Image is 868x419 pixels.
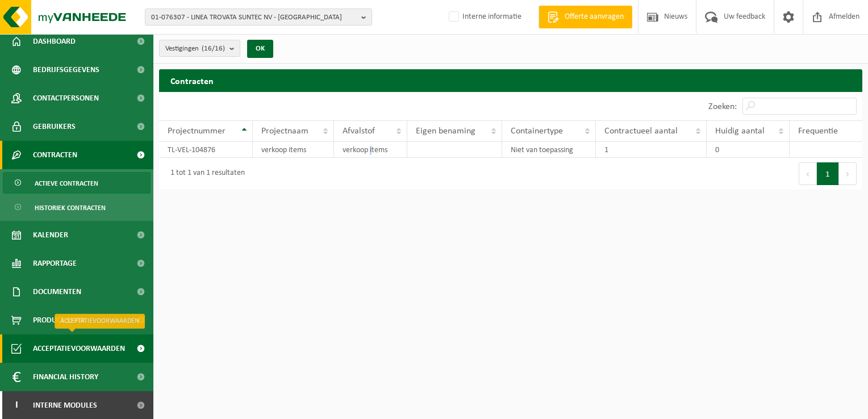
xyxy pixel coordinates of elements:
button: 01-076307 - LINEA TROVATA SUNTEC NV - [GEOGRAPHIC_DATA] [145,9,372,26]
a: Actieve contracten [3,172,151,194]
button: OK [247,40,273,58]
span: Actieve contracten [35,173,98,194]
span: Projectnaam [261,127,308,136]
button: Previous [799,162,817,185]
a: Offerte aanvragen [539,6,632,28]
td: TL-VEL-104876 [159,142,253,158]
span: Financial History [33,363,98,391]
span: Afvalstof [343,127,375,136]
span: Frequentie [798,127,838,136]
td: verkoop items [253,142,334,158]
td: 0 [707,142,790,158]
span: Documenten [33,278,81,306]
label: Interne informatie [446,9,521,26]
span: Product Shop [33,306,85,334]
div: 1 tot 1 van 1 resultaten [165,164,245,184]
button: 1 [817,162,839,185]
count: (16/16) [202,45,225,52]
span: Eigen benaming [416,127,475,136]
span: Huidig aantal [715,127,765,136]
span: Bedrijfsgegevens [33,56,99,84]
h2: Contracten [159,69,862,91]
td: Niet van toepassing [502,142,596,158]
label: Zoeken: [708,102,737,111]
span: Gebruikers [33,112,76,141]
button: Next [839,162,857,185]
a: Historiek contracten [3,196,151,218]
span: Projectnummer [168,127,226,136]
span: Contractueel aantal [604,127,678,136]
span: Contactpersonen [33,84,99,112]
td: 1 [596,142,707,158]
span: Rapportage [33,249,77,278]
span: Containertype [511,127,563,136]
span: Dashboard [33,27,76,56]
span: Vestigingen [165,40,225,57]
span: 01-076307 - LINEA TROVATA SUNTEC NV - [GEOGRAPHIC_DATA] [151,9,357,26]
span: Acceptatievoorwaarden [33,334,125,363]
span: Kalender [33,221,68,249]
span: Offerte aanvragen [562,11,627,23]
span: Historiek contracten [35,197,106,219]
td: verkoop items [334,142,407,158]
button: Vestigingen(16/16) [159,40,240,57]
span: Contracten [33,141,77,169]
